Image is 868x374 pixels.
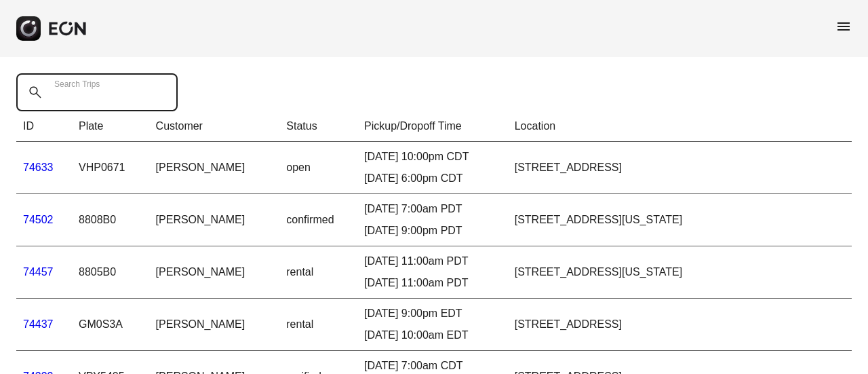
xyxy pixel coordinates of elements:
[357,111,508,142] th: Pickup/Dropoff Time
[364,201,501,217] div: [DATE] 7:00am PDT
[364,223,501,239] div: [DATE] 9:00pm PDT
[364,275,501,291] div: [DATE] 11:00am PDT
[72,111,149,142] th: Plate
[149,111,280,142] th: Customer
[279,299,357,351] td: rental
[23,266,54,278] a: 74457
[364,327,501,343] div: [DATE] 10:00am EDT
[23,318,54,330] a: 74437
[508,111,852,142] th: Location
[508,246,852,299] td: [STREET_ADDRESS][US_STATE]
[279,111,357,142] th: Status
[23,214,54,225] a: 74502
[279,246,357,299] td: rental
[72,246,149,299] td: 8805B0
[149,142,280,194] td: [PERSON_NAME]
[364,305,501,322] div: [DATE] 9:00pm EDT
[149,299,280,351] td: [PERSON_NAME]
[508,299,852,351] td: [STREET_ADDRESS]
[72,299,149,351] td: GM0S3A
[508,194,852,246] td: [STREET_ADDRESS][US_STATE]
[54,79,100,90] label: Search Trips
[16,111,72,142] th: ID
[279,194,357,246] td: confirmed
[72,142,149,194] td: VHP0671
[364,358,501,374] div: [DATE] 7:00am CDT
[364,149,501,165] div: [DATE] 10:00pm CDT
[23,162,54,173] a: 74633
[149,194,280,246] td: [PERSON_NAME]
[835,18,852,35] span: menu
[149,246,280,299] td: [PERSON_NAME]
[508,142,852,194] td: [STREET_ADDRESS]
[279,142,357,194] td: open
[364,170,501,187] div: [DATE] 6:00pm CDT
[364,253,501,269] div: [DATE] 11:00am PDT
[72,194,149,246] td: 8808B0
